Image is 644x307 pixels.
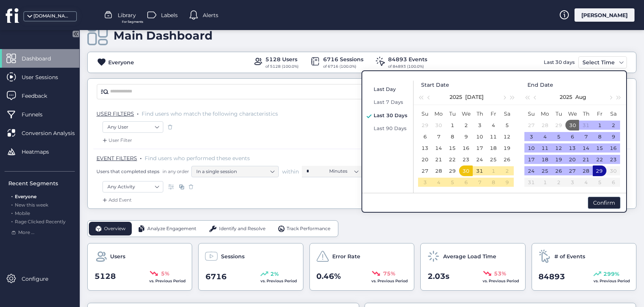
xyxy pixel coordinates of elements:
[606,108,620,119] th: Sat
[595,166,604,175] div: 29
[22,73,69,81] span: User Sessions
[417,89,425,105] button: Last year (Control + left)
[552,142,565,154] td: 2025-08-12
[149,278,186,283] span: vs. Previous Period
[500,165,514,177] td: 2025-08-02
[524,119,538,131] td: 2025-07-27
[500,119,514,131] td: 2025-07-05
[137,109,139,116] span: .
[615,89,623,105] button: Next year (Control + right)
[606,89,614,105] button: Next month (PageDown)
[205,271,227,283] span: 6716
[500,154,514,165] td: 2025-07-26
[122,19,143,24] span: For Segments
[15,202,48,208] span: New this week
[581,132,590,141] div: 7
[609,143,618,153] div: 16
[118,11,136,19] span: Library
[22,148,60,156] span: Heatmaps
[432,165,445,177] td: 2025-07-28
[445,154,459,165] td: 2025-07-22
[473,177,486,188] td: 2025-08-07
[270,270,279,278] span: 2%
[101,196,132,204] div: Add Event
[500,177,514,188] td: 2025-08-09
[432,154,445,165] td: 2025-07-21
[475,132,484,141] div: 10
[18,229,35,236] span: More ...
[450,89,462,105] button: 2025
[434,121,443,130] div: 30
[282,168,299,175] span: within
[448,143,457,153] div: 15
[565,142,579,154] td: 2025-08-13
[568,155,577,164] div: 20
[552,165,565,177] td: 2025-08-26
[374,112,407,118] span: Last 30 Days
[104,225,126,232] span: Overview
[502,132,511,141] div: 12
[540,132,549,141] div: 4
[432,131,445,142] td: 2025-07-07
[527,155,536,164] div: 17
[142,110,278,117] span: Find users who match the following characteristics
[96,168,159,175] span: Users that completed steps
[445,142,459,154] td: 2025-07-15
[374,125,407,131] span: Last 90 Days
[527,81,553,89] span: End Date
[461,132,470,141] div: 9
[486,154,500,165] td: 2025-07-25
[565,119,579,131] td: 2025-07-30
[568,121,577,130] div: 30
[95,270,116,282] span: 5128
[388,64,427,70] div: of 84893 (100.0%)
[494,269,506,278] span: 53%
[593,108,606,119] th: Fri
[265,64,298,70] div: of 5128 (100.0%)
[502,143,511,153] div: 19
[593,142,606,154] td: 2025-08-15
[22,92,58,100] span: Feedback
[552,119,565,131] td: 2025-07-29
[203,11,218,19] span: Alerts
[500,89,508,105] button: Next month (PageDown)
[11,209,13,216] span: .
[459,119,473,131] td: 2025-07-02
[486,177,500,188] td: 2025-08-08
[420,155,429,164] div: 20
[421,81,449,89] span: Start Date
[593,119,606,131] td: 2025-08-01
[445,165,459,177] td: 2025-07-29
[418,108,432,119] th: Sun
[554,166,563,175] div: 26
[428,270,450,282] span: 2.03s
[540,155,549,164] div: 18
[581,166,590,175] div: 28
[22,54,62,63] span: Dashboard
[448,166,457,175] div: 29
[461,143,470,153] div: 16
[540,143,549,153] div: 11
[475,143,484,153] div: 17
[459,131,473,142] td: 2025-07-09
[145,155,250,162] span: Find users who performed these events
[418,165,432,177] td: 2025-07-27
[500,108,514,119] th: Sat
[432,177,445,188] td: 2025-08-04
[383,269,395,278] span: 75%
[527,132,536,141] div: 3
[420,132,429,141] div: 6
[593,154,606,165] td: 2025-08-22
[323,55,363,64] div: 6716 Sessions
[22,110,54,119] span: Funnels
[579,154,593,165] td: 2025-08-21
[500,142,514,154] td: 2025-07-19
[554,121,563,130] div: 29
[219,225,265,232] span: Identify and Resolve
[420,143,429,153] div: 13
[465,89,484,105] button: [DATE]
[524,165,538,177] td: 2025-08-24
[568,132,577,141] div: 6
[459,165,473,177] td: 2025-07-30
[107,181,158,192] nz-select-item: Any Activity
